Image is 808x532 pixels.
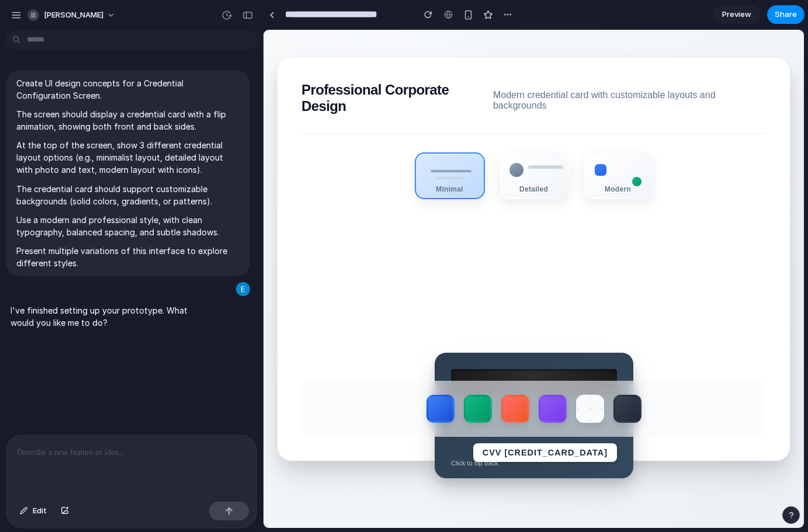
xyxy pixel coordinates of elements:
[321,155,389,164] div: Modern
[775,9,797,20] span: Share
[209,413,353,432] div: CVV [CREDIT_CARD_DATA]
[38,52,230,85] h2: Professional Corporate Design
[16,139,240,176] p: At the top of the screen, show 3 different credential layout options (e.g., minimalist layout, de...
[14,502,53,520] button: Edit
[16,183,240,207] p: The credential card should support customizable backgrounds (solid colors, gradients, or patterns).
[44,9,103,21] span: [PERSON_NAME]
[16,108,240,133] p: The screen should display a credential card with a flip animation, showing both front and back si...
[16,245,240,269] p: Present multiple variations of this interface to explore different styles.
[152,155,220,164] div: Minimal
[16,214,240,238] p: Use a modern and professional style, with clean typography, balanced spacing, and subtle shadows.
[188,298,353,307] small: Senior Manager • ID: 10293847
[188,430,235,437] div: Click to flip back
[713,5,760,24] a: Preview
[188,214,216,222] div: ID CARD
[230,60,502,81] span: Modern credential card with customizable layouts and backgrounds
[33,505,47,517] span: Edit
[722,9,751,20] span: Preview
[237,155,304,164] div: Detailed
[767,5,804,24] button: Share
[16,77,240,102] p: Create UI design concepts for a Credential Configuration Screen.
[11,304,206,329] p: I've finished setting up your prototype. What would you like me to do?
[23,6,122,25] button: [PERSON_NAME]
